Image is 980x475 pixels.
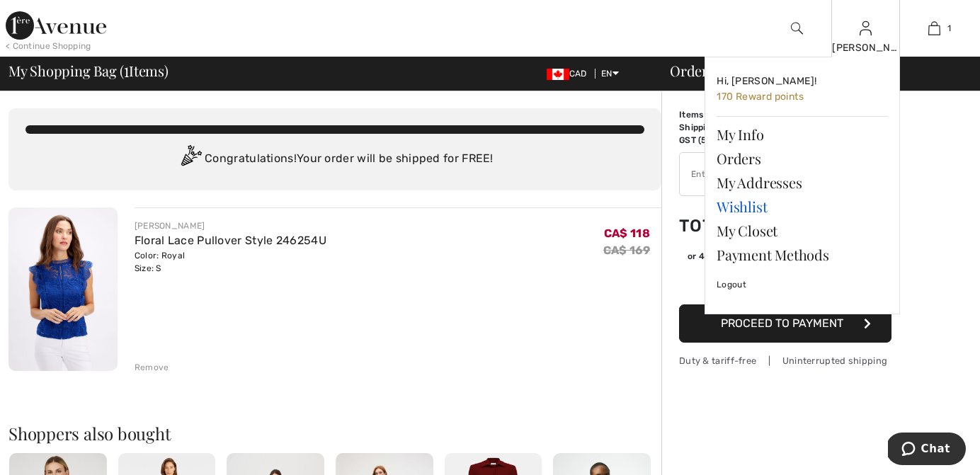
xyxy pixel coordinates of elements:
[680,153,852,195] input: Promo code
[25,145,644,173] div: Congratulations! Your order will be shipped for FREE!
[679,304,891,343] button: Proceed to Payment
[653,64,972,78] div: Order Summary
[860,21,872,35] a: Sign In
[8,64,169,78] span: My Shopping Bag ( Items)
[679,134,757,147] td: GST (5%)
[601,69,619,79] span: EN
[135,234,326,247] a: Floral Lace Pullover Style 246254U
[717,267,888,302] a: Logout
[791,20,803,37] img: search the website
[717,171,888,195] a: My Addresses
[6,11,106,40] img: 1ère Avenue
[717,243,888,267] a: Payment Methods
[135,249,326,275] div: Color: Royal Size: S
[679,121,757,134] td: Shipping
[860,20,872,37] img: My Info
[717,195,888,219] a: Wishlist
[547,69,593,79] span: CAD
[604,227,650,240] span: CA$ 118
[679,354,891,367] div: Duty & tariff-free | Uninterrupted shipping
[901,20,968,37] a: 1
[8,425,661,442] h2: Shoppers also bought
[124,60,129,79] span: 1
[717,69,888,110] a: Hi, [PERSON_NAME]! 170 Reward points
[888,433,966,468] iframe: Opens a widget where you can chat to one of our agents
[8,207,118,371] img: Floral Lace Pullover Style 246254U
[717,75,816,87] span: Hi, [PERSON_NAME]!
[679,202,757,250] td: Total
[717,219,888,243] a: My Closet
[717,147,888,171] a: Orders
[679,108,757,121] td: Items ( )
[547,69,569,80] img: Canadian Dollar
[6,40,91,52] div: < Continue Shopping
[717,122,888,147] a: My Info
[679,268,891,299] iframe: PayPal-paypal
[717,91,804,103] span: 170 Reward points
[928,20,940,37] img: My Bag
[135,361,169,374] div: Remove
[176,145,205,173] img: Congratulation2.svg
[135,219,326,232] div: [PERSON_NAME]
[679,250,891,268] div: or 4 payments ofCA$ 30.98withSezzle Click to learn more about Sezzle
[603,244,650,257] s: CA$ 169
[947,22,951,35] span: 1
[832,40,899,55] div: [PERSON_NAME]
